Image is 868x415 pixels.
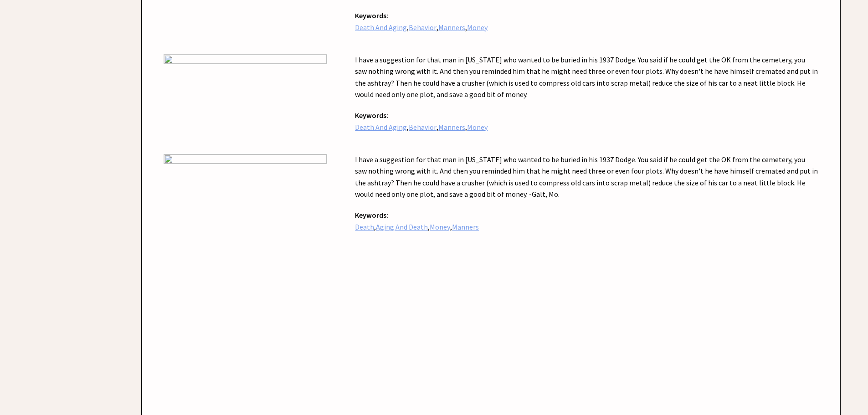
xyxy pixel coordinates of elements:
[355,11,388,20] strong: Keywords:
[355,221,818,233] div: , , ,
[355,111,388,120] strong: Keywords:
[438,123,465,132] a: Manners
[355,210,388,220] strong: Keywords:
[430,222,450,231] a: Money
[218,254,765,381] iframe: Advertisement
[355,23,407,32] a: Death And Aging
[355,155,818,208] a: I have a suggestion for that man in [US_STATE] who wanted to be buried in his 1937 Dodge. You sai...
[164,54,327,64] img: death%20and%20aging.jpg
[438,23,465,32] a: Manners
[355,55,818,108] a: I have a suggestion for that man in [US_STATE] who wanted to be buried in his 1937 Dodge. You sai...
[467,123,488,132] a: Money
[164,154,327,164] img: death.jpg
[409,23,437,32] a: Behavior
[355,123,407,132] a: Death And Aging
[355,22,818,33] div: , , ,
[452,222,479,231] a: Manners
[355,122,818,133] div: , , ,
[467,23,488,32] a: Money
[376,222,428,231] a: Aging And Death
[355,222,374,231] a: Death
[409,123,437,132] a: Behavior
